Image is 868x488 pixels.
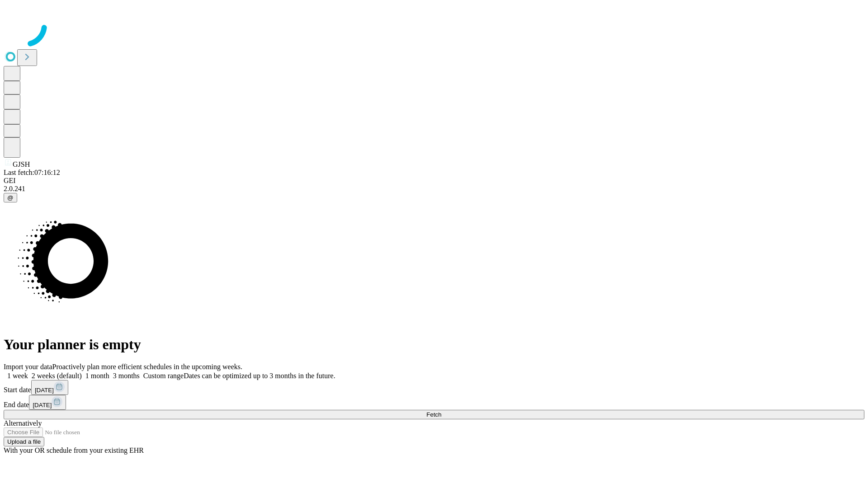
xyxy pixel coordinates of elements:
[7,194,14,201] span: @
[4,419,42,427] span: Alternatively
[85,372,109,380] span: 1 month
[32,372,82,380] span: 2 weeks (default)
[4,380,864,395] div: Start date
[4,437,44,446] button: Upload a file
[29,395,66,410] button: [DATE]
[4,410,864,419] button: Fetch
[4,185,864,193] div: 2.0.241
[33,402,52,408] span: [DATE]
[113,372,140,380] span: 3 months
[4,446,144,454] span: With your OR schedule from your existing EHR
[35,387,54,394] span: [DATE]
[31,380,68,395] button: [DATE]
[4,169,60,176] span: Last fetch: 07:16:12
[13,160,30,168] span: GJSH
[4,177,864,185] div: GEI
[4,193,17,202] button: @
[426,411,441,418] span: Fetch
[4,395,864,410] div: End date
[4,336,864,353] h1: Your planner is empty
[7,372,28,380] span: 1 week
[4,363,52,371] span: Import your data
[143,372,184,380] span: Custom range
[52,363,242,371] span: Proactively plan more efficient schedules in the upcoming weeks.
[184,372,335,380] span: Dates can be optimized up to 3 months in the future.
